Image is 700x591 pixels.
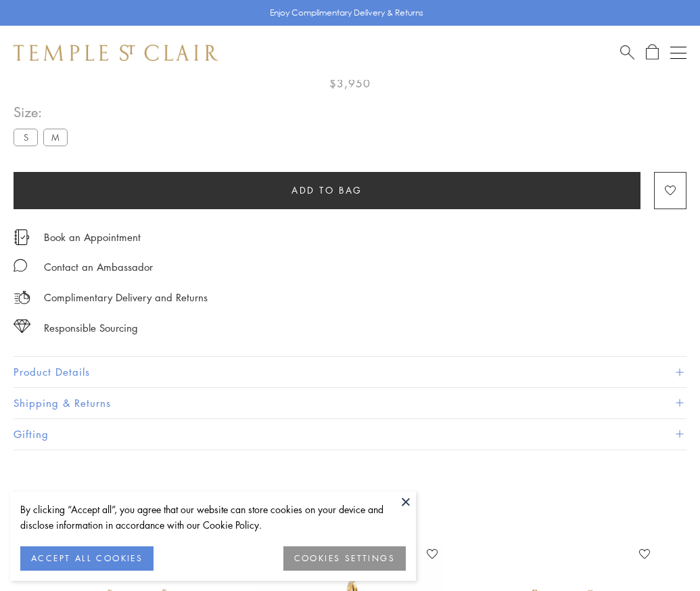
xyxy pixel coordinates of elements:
span: Add to bag [291,183,363,198]
label: S [14,129,38,146]
p: Enjoy Complimentary Delivery & Returns [270,6,423,20]
button: Gifting [14,419,686,450]
button: Open navigation [670,45,686,61]
div: By clicking “Accept all”, you agree that our website can store cookies on your device and disclos... [20,502,406,533]
div: Contact an Ambassador [44,259,153,276]
img: icon_delivery.svg [14,289,30,306]
img: MessageIcon-01_2.svg [14,259,27,272]
button: Add to bag [14,172,640,209]
a: Book an Appointment [44,229,141,244]
span: $3,950 [329,74,371,92]
label: M [43,129,68,146]
img: icon_sourcing.svg [14,320,30,333]
span: Size: [14,101,73,123]
div: Responsible Sourcing [44,320,138,336]
img: icon_appointment.svg [14,229,30,245]
img: Temple St. Clair [14,45,218,61]
button: Product Details [14,357,686,387]
button: ACCEPT ALL COOKIES [20,546,154,571]
p: Complimentary Delivery and Returns [44,289,208,306]
button: Shipping & Returns [14,388,686,418]
a: Open Shopping Bag [646,44,659,61]
a: Search [620,44,634,61]
button: COOKIES SETTINGS [283,546,406,571]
